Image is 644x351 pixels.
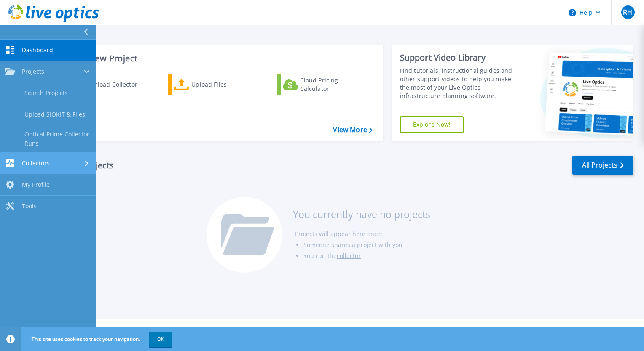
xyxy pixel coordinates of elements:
[623,9,632,16] span: RH
[303,250,430,261] li: You run the
[81,76,149,93] div: Download Collector
[22,202,37,210] span: Tools
[191,76,259,93] div: Upload Files
[60,74,154,95] a: Download Collector
[23,332,172,347] span: This site uses cookies to track your navigation.
[293,210,430,219] h3: You currently have no projects
[337,252,361,260] a: collector
[303,239,430,250] li: Someone shares a project with you
[400,66,521,100] div: Find tutorials, instructional guides and other support videos to help you make the most of your L...
[400,52,521,63] div: Support Video Library
[333,126,372,134] a: View More
[168,74,262,95] a: Upload Files
[22,181,50,189] span: My Profile
[400,116,464,133] a: Explore Now!
[22,160,50,167] span: Collectors
[60,54,372,63] h3: Start a New Project
[22,68,44,75] span: Projects
[300,76,368,93] div: Cloud Pricing Calculator
[295,229,430,239] li: Projects will appear here once:
[22,46,53,54] span: Dashboard
[572,156,633,175] a: All Projects
[277,74,371,95] a: Cloud Pricing Calculator
[149,332,172,347] button: OK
